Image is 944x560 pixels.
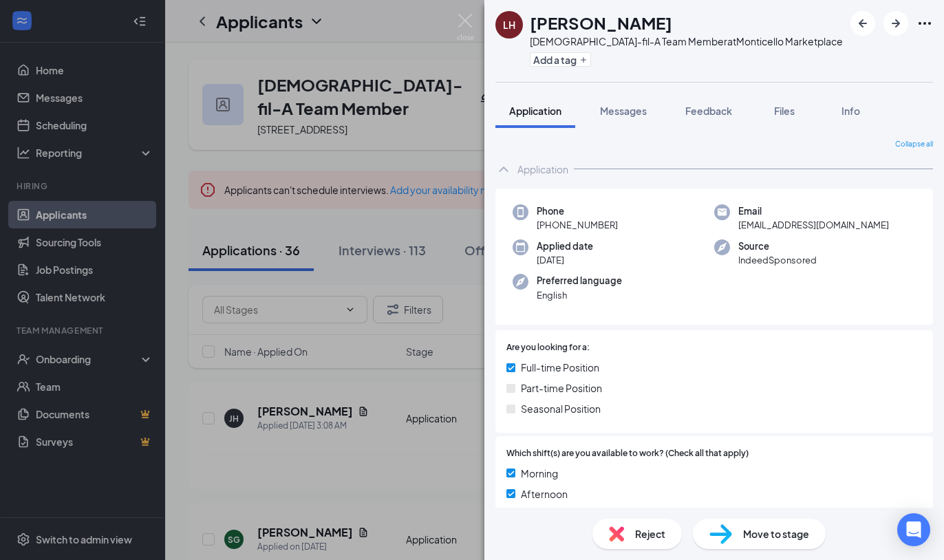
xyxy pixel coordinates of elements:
[537,288,622,302] span: English
[841,105,860,117] span: Info
[883,11,908,36] button: ArrowRight
[738,204,889,218] span: Email
[521,486,568,502] span: Afternoon
[530,52,591,67] button: PlusAdd a tag
[530,34,843,48] div: [DEMOGRAPHIC_DATA]-fil-A Team Member at Monticello Marketplace
[579,56,588,64] svg: Plus
[738,218,889,232] span: [EMAIL_ADDRESS][DOMAIN_NAME]
[521,360,599,375] span: Full-time Position
[521,507,557,522] span: Evening
[850,11,875,36] button: ArrowLeftNew
[506,341,590,354] span: Are you looking for a:
[916,15,933,32] svg: Ellipses
[600,105,647,117] span: Messages
[517,162,568,176] div: Application
[537,253,593,267] span: [DATE]
[521,466,558,481] span: Morning
[897,513,930,546] div: Open Intercom Messenger
[521,380,602,396] span: Part-time Position
[888,15,904,32] svg: ArrowRight
[743,526,809,541] span: Move to stage
[685,105,732,117] span: Feedback
[503,18,515,32] div: LH
[738,239,817,253] span: Source
[855,15,871,32] svg: ArrowLeftNew
[774,105,795,117] span: Files
[495,161,512,177] svg: ChevronUp
[537,239,593,253] span: Applied date
[537,218,618,232] span: [PHONE_NUMBER]
[895,139,933,150] span: Collapse all
[738,253,817,267] span: IndeedSponsored
[509,105,561,117] span: Application
[521,401,601,416] span: Seasonal Position
[537,274,622,288] span: Preferred language
[537,204,618,218] span: Phone
[530,11,672,34] h1: [PERSON_NAME]
[635,526,665,541] span: Reject
[506,447,749,460] span: Which shift(s) are you available to work? (Check all that apply)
